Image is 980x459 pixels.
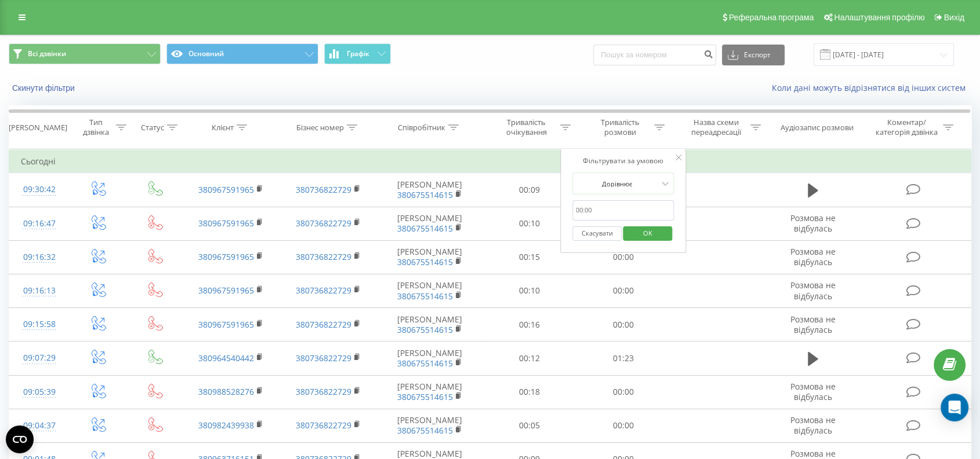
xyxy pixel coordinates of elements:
[21,178,57,201] div: 09:30:42
[790,414,836,436] span: Розмова не відбулась
[296,386,351,397] a: 380736822729
[482,274,576,307] td: 00:10
[9,123,67,133] div: [PERSON_NAME]
[781,123,854,133] div: Аудіозапис розмови
[377,342,482,375] td: [PERSON_NAME]
[685,117,747,137] div: Назва схеми переадресації
[589,117,651,137] div: Тривалість розмови
[198,352,254,363] a: 380964540442
[397,425,453,436] a: 380675514615
[198,386,254,397] a: 380988528276
[941,394,968,421] div: Open Intercom Messenger
[198,184,254,195] a: 380967591965
[397,324,453,335] a: 380675514615
[347,50,369,58] span: Графік
[296,184,351,195] a: 380736822729
[377,173,482,207] td: [PERSON_NAME]
[9,83,81,93] button: Скинути фільтри
[482,409,576,442] td: 00:05
[296,352,351,363] a: 380736822729
[576,240,670,274] td: 00:00
[482,342,576,375] td: 00:12
[28,49,66,58] span: Всі дзвінки
[482,207,576,240] td: 00:10
[296,251,351,262] a: 380736822729
[790,381,836,402] span: Розмова не відбулась
[296,420,351,431] a: 380736822729
[872,117,940,137] div: Коментар/категорія дзвінка
[21,246,57,269] div: 09:16:32
[482,308,576,342] td: 00:16
[377,375,482,409] td: [PERSON_NAME]
[6,425,34,453] button: Open CMP widget
[296,123,344,133] div: Бізнес номер
[397,358,453,369] a: 380675514615
[790,314,836,335] span: Розмова не відбулась
[21,280,57,302] div: 09:16:13
[482,173,576,207] td: 00:09
[593,45,716,65] input: Пошук за номером
[398,123,445,133] div: Співробітник
[397,291,453,302] a: 380675514615
[397,391,453,402] a: 380675514615
[572,226,622,241] button: Скасувати
[623,226,673,241] button: OK
[834,13,924,22] span: Налаштування профілю
[21,313,57,336] div: 09:15:58
[790,246,836,267] span: Розмова не відбулась
[296,285,351,296] a: 380736822729
[21,381,57,403] div: 09:05:39
[944,13,964,22] span: Вихід
[166,43,318,64] button: Основний
[198,218,254,229] a: 380967591965
[198,285,254,296] a: 380967591965
[576,308,670,342] td: 00:00
[377,274,482,307] td: [PERSON_NAME]
[198,319,254,330] a: 380967591965
[397,223,453,234] a: 380675514615
[397,256,453,267] a: 380675514615
[722,45,785,65] button: Експорт
[377,240,482,274] td: [PERSON_NAME]
[576,274,670,307] td: 00:00
[790,212,836,234] span: Розмова не відбулась
[482,375,576,409] td: 00:18
[495,117,557,137] div: Тривалість очікування
[397,189,453,200] a: 380675514615
[729,13,814,22] span: Реферальна програма
[772,82,971,93] a: Коли дані можуть відрізнятися вiд інших систем
[482,240,576,274] td: 00:15
[576,375,670,409] td: 00:00
[9,150,971,173] td: Сьогодні
[21,212,57,235] div: 09:16:47
[576,409,670,442] td: 00:00
[141,123,164,133] div: Статус
[377,207,482,240] td: [PERSON_NAME]
[572,200,674,221] input: 00:00
[324,43,391,64] button: Графік
[790,280,836,301] span: Розмова не відбулась
[9,43,161,64] button: Всі дзвінки
[212,123,234,133] div: Клієнт
[377,409,482,442] td: [PERSON_NAME]
[198,420,254,431] a: 380982439938
[21,414,57,437] div: 09:04:37
[377,308,482,342] td: [PERSON_NAME]
[79,117,113,137] div: Тип дзвінка
[631,224,664,242] span: OK
[296,319,351,330] a: 380736822729
[576,342,670,375] td: 01:23
[21,347,57,369] div: 09:07:29
[572,155,674,167] div: Фільтрувати за умовою
[296,218,351,229] a: 380736822729
[198,251,254,262] a: 380967591965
